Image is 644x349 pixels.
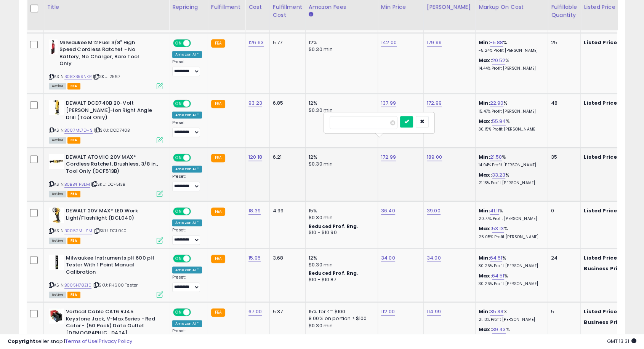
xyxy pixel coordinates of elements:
div: 15% for <= $100 [309,308,372,315]
span: ON [174,208,183,215]
img: 31bgVGNumxL._SL40_.jpg [49,308,64,324]
div: ASIN: [49,100,163,142]
b: Milwaukee Instruments pH 600 pH Tester With 1 Point Manual Calibration [66,255,159,278]
p: 30.26% Profit [PERSON_NAME] [479,263,542,269]
a: 33.23 [492,171,506,179]
b: Milwaukee M12 Fuel 3/8" High Speed Cordless Ratchet - No Battery, No Charger, Bare Tool Only [59,39,152,69]
span: ON [174,100,183,107]
b: Business Price: [584,265,626,272]
b: Min: [479,207,490,214]
div: Amazon AI * [172,51,202,58]
b: Min: [479,153,490,161]
div: % [479,100,542,114]
div: 12% [309,39,372,46]
div: Amazon Fees [309,3,375,11]
a: B08XB59NKR [64,73,92,80]
span: | SKU: DCF513B [91,181,125,187]
div: 0 [551,207,575,214]
a: Terms of Use [65,338,98,345]
b: Listed Price: [584,99,618,107]
a: 67.00 [248,308,262,316]
p: 30.26% Profit [PERSON_NAME] [479,281,542,287]
div: 4.99 [273,207,300,214]
div: seller snap | | [8,338,132,345]
a: 64.51 [490,254,503,262]
span: All listings currently available for purchase on Amazon [49,237,66,244]
img: 21E6YHIV-QL._SL40_.jpg [49,255,64,270]
div: % [479,39,542,53]
div: % [479,172,542,186]
div: % [479,326,542,340]
p: 21.13% Profit [PERSON_NAME] [479,317,542,322]
b: Min: [479,308,490,315]
a: 172.99 [381,153,396,161]
a: 189.00 [427,153,442,161]
p: 14.44% Profit [PERSON_NAME] [479,66,542,71]
b: Max: [479,171,492,178]
div: 5.37 [273,308,300,315]
span: OFF [190,208,202,215]
b: Vertical Cable CAT6 RJ45 Keystone Jack, V-Max Series - Red Color - (50 Pack) Data Outlet [DEMOGRA... [66,308,159,338]
b: Max: [479,225,492,232]
span: ON [174,309,183,316]
div: % [479,273,542,287]
div: % [479,207,542,222]
span: ON [174,154,183,161]
div: Min Price [381,3,420,11]
b: Business Price: [584,319,626,326]
b: Max: [479,118,492,125]
a: 21.50 [490,153,502,161]
a: -5.88 [490,39,503,46]
span: ON [174,40,183,46]
div: Preset: [172,120,202,137]
a: 114.99 [427,308,441,316]
b: Min: [479,254,490,261]
div: 35 [551,154,575,161]
div: % [479,57,542,71]
div: 5 [551,308,575,315]
div: 6.85 [273,100,300,107]
div: [PERSON_NAME] [427,3,472,11]
b: Listed Price: [584,254,618,261]
a: 137.99 [381,99,396,107]
div: Preset: [172,174,202,191]
b: Listed Price: [584,308,618,315]
a: 39.00 [427,207,441,215]
a: 53.13 [492,225,504,233]
span: 2025-10-14 13:31 GMT [607,338,636,345]
a: 39.43 [492,326,506,333]
a: 15.95 [248,254,261,262]
div: $0.30 min [309,161,372,167]
div: 48 [551,100,575,107]
p: 14.94% Profit [PERSON_NAME] [479,163,542,168]
span: OFF [190,154,202,161]
a: 93.23 [248,99,262,107]
span: All listings currently available for purchase on Amazon [49,137,66,143]
small: FBA [211,308,225,317]
a: 41.11 [490,207,500,215]
small: FBA [211,154,225,162]
div: Amazon AI * [172,166,202,172]
span: OFF [190,100,202,107]
div: Fulfillment Cost [273,3,302,19]
div: 6.21 [273,154,300,161]
span: All listings currently available for purchase on Amazon [49,191,66,197]
div: Preset: [172,228,202,245]
span: All listings currently available for purchase on Amazon [49,83,66,89]
div: ASIN: [49,207,163,243]
b: Listed Price: [584,39,618,46]
span: All listings currently available for purchase on Amazon [49,292,66,298]
div: 12% [309,154,372,161]
b: DEWALT 20V MAX* LED Work Light/Flashlight (DCL040) [66,207,159,223]
div: % [479,225,542,239]
b: DEWALT ATOMIC 20V MAX* Cordless Ratchet, Brushless, 3/8 in., Tool Only (DCF513B) [66,154,159,177]
div: Cost [248,3,266,11]
small: FBA [211,39,225,48]
span: | SKU: DCL040 [93,228,127,234]
div: $0.30 min [309,46,372,53]
b: Reduced Prof. Rng. [309,223,359,229]
b: Min: [479,99,490,107]
a: 142.00 [381,39,397,46]
div: $0.30 min [309,107,372,114]
div: Amazon AI * [172,219,202,226]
